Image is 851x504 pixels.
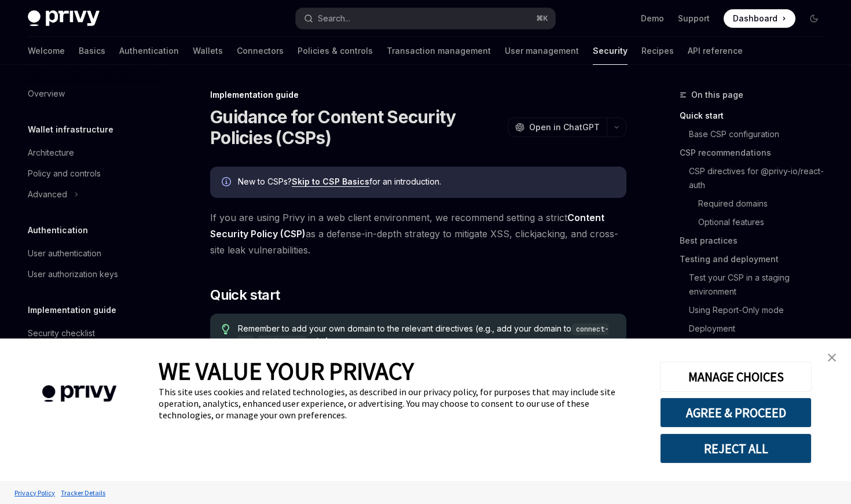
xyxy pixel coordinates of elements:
span: ⌘ K [536,14,548,23]
a: Policies & controls [298,37,373,65]
a: Testing and deployment [680,250,832,268]
div: User authentication [28,247,101,260]
a: Architecture [19,142,167,163]
a: Authentication [119,37,179,65]
img: company logo [17,369,141,419]
span: Remember to add your own domain to the relevant directives (e.g., add your domain to , , etc.) [238,323,615,347]
div: Implementation guide [210,89,626,101]
button: AGREE & PROCEED [660,398,812,428]
svg: Tip [222,324,230,334]
div: Search... [318,12,350,25]
a: Tracker Details [58,483,108,503]
a: User management [505,37,579,65]
code: connect-src [238,323,608,347]
svg: Info [222,177,233,189]
a: Privacy Policy [12,483,58,503]
h5: Implementation guide [28,303,116,317]
code: script-src [257,336,307,347]
a: Quick start [680,106,832,125]
a: User authorization keys [19,264,167,285]
a: Connectors [237,37,284,65]
a: Base CSP configuration [689,125,832,144]
a: API reference [688,37,743,65]
img: dark logo [28,10,100,27]
a: Support [678,13,710,24]
div: Advanced [28,187,67,201]
a: Basics [79,37,105,65]
a: close banner [820,346,843,369]
div: This site uses cookies and related technologies, as described in our privacy policy, for purposes... [159,386,643,421]
span: WE VALUE YOUR PRIVACY [159,356,414,386]
div: Policy and controls [28,167,101,181]
button: Open in ChatGPT [508,117,607,137]
a: CSP recommendations [680,144,832,162]
button: Toggle dark mode [805,9,823,28]
h1: Guidance for Content Security Policies (CSPs) [210,106,503,148]
a: Security [593,37,628,65]
img: close banner [828,354,836,362]
a: Optional features [698,213,832,231]
a: CSP directives for @privy-io/react-auth [689,162,832,194]
a: Policy and controls [19,163,167,184]
a: Monitoring [689,338,832,356]
div: User authorization keys [28,267,118,281]
h5: Authentication [28,223,88,237]
a: Dashboard [724,9,795,28]
div: Architecture [28,146,74,160]
button: Search...⌘K [296,8,555,29]
span: Quick start [210,286,280,304]
a: Wallets [193,37,223,65]
div: Security checklist [28,326,95,340]
span: On this page [691,88,743,102]
a: Security checklist [19,323,167,344]
a: Best practices [680,231,832,250]
span: Dashboard [733,13,777,24]
div: New to CSPs? for an introduction. [238,176,615,189]
a: Welcome [28,37,65,65]
a: Transaction management [387,37,491,65]
h5: Wallet infrastructure [28,123,113,137]
button: REJECT ALL [660,433,812,463]
span: If you are using Privy in a web client environment, we recommend setting a strict as a defense-in... [210,209,626,258]
a: Test your CSP in a staging environment [689,268,832,301]
div: Overview [28,87,65,101]
span: Open in ChatGPT [529,122,600,133]
a: User authentication [19,243,167,264]
a: Overview [19,83,167,104]
button: MANAGE CHOICES [660,362,812,392]
a: Deployment [689,319,832,338]
a: Skip to CSP Basics [292,176,369,187]
a: Using Report-Only mode [689,301,832,319]
a: Demo [641,13,664,24]
a: Required domains [698,194,832,213]
a: Recipes [641,37,674,65]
